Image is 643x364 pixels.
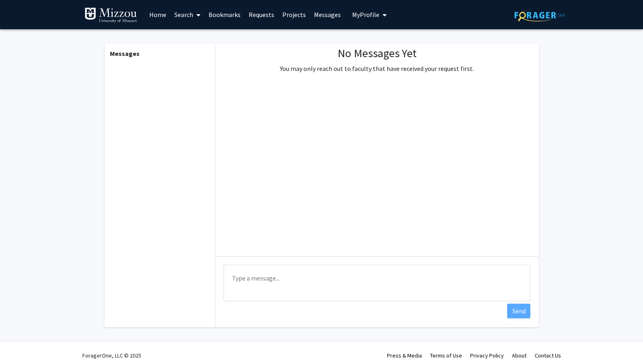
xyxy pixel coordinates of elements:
a: Press & Media [387,352,422,359]
a: Privacy Policy [470,352,504,359]
a: Terms of Use [430,352,462,359]
img: ForagerOne Logo [514,9,565,21]
a: Search [170,0,204,29]
a: Requests [245,0,278,29]
iframe: Chat [6,328,34,358]
img: University of Missouri Logo [84,7,137,24]
a: Projects [278,0,310,29]
a: Home [145,0,170,29]
textarea: Message [224,265,530,301]
a: About [512,352,527,359]
span: My Profile [352,11,379,19]
a: Bookmarks [204,0,245,29]
p: You may only reach out to faculty that have received your request first. [280,64,474,73]
a: Contact Us [535,352,561,359]
button: Send [507,304,530,318]
b: Messages [110,49,140,58]
a: Messages [310,0,345,29]
h1: No Messages Yet [280,47,474,60]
